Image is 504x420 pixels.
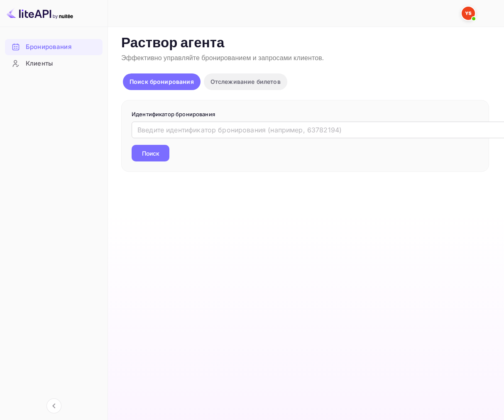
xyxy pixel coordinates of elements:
[26,42,71,52] ya-tr-span: Бронирования
[132,111,215,117] ya-tr-span: Идентификатор бронирования
[121,34,225,52] ya-tr-span: Раствор агента
[7,7,73,20] img: Логотип LiteAPI
[26,59,53,68] ya-tr-span: Клиенты
[132,145,169,161] button: Поиск
[462,7,475,20] img: Служба Поддержки Яндекса
[5,39,103,55] div: Бронирования
[210,78,281,85] ya-tr-span: Отслеживание билетов
[130,78,194,85] ya-tr-span: Поиск бронирования
[121,54,324,63] ya-tr-span: Эффективно управляйте бронированием и запросами клиентов.
[5,39,103,54] a: Бронирования
[5,56,103,71] a: Клиенты
[5,56,103,72] div: Клиенты
[142,149,159,158] ya-tr-span: Поиск
[46,398,61,413] button: Свернуть навигацию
